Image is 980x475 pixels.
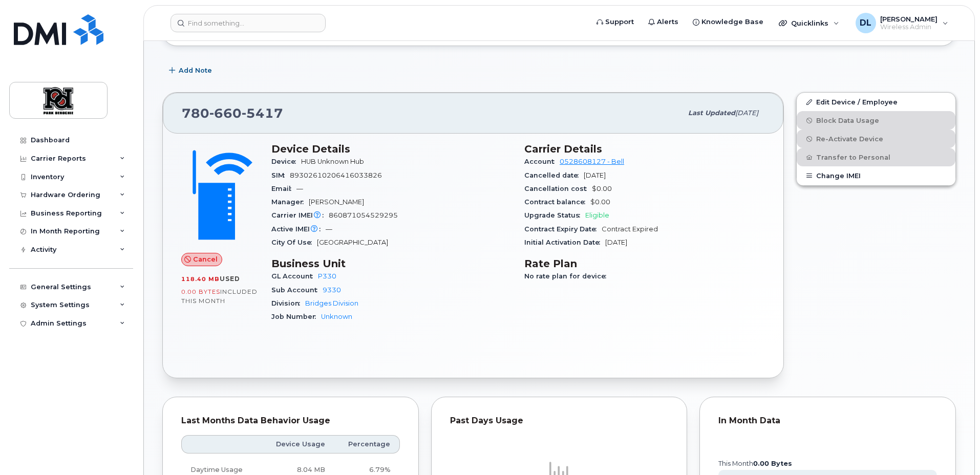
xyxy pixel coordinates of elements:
a: Support [589,12,641,32]
h3: Rate Plan [524,257,765,270]
span: Sub Account [271,286,323,294]
span: [DATE] [735,109,758,117]
a: 9330 [323,286,341,294]
a: Unknown [321,313,352,320]
span: Cancellation cost [524,185,592,192]
span: Contract Expired [602,225,658,233]
span: Contract Expiry Date [524,225,602,233]
span: Division [271,299,305,307]
h3: Carrier Details [524,143,765,155]
span: Upgrade Status [524,211,585,219]
span: Carrier IMEI [271,211,329,219]
div: Past Days Usage [450,416,669,426]
tspan: 0.00 Bytes [753,460,792,467]
span: Initial Activation Date [524,239,605,246]
a: 0528608127 - Bell [560,158,624,165]
button: Transfer to Personal [797,148,955,166]
span: Add Note [179,66,212,75]
h3: Business Unit [271,257,512,270]
span: 118.40 MB [181,275,220,283]
span: [PERSON_NAME] [309,198,364,206]
span: $0.00 [590,198,610,206]
span: Cancelled date [524,171,584,179]
input: Find something... [171,14,326,32]
span: 0.00 Bytes [181,288,220,295]
span: — [326,225,332,233]
span: Eligible [585,211,609,219]
iframe: Messenger Launcher [935,430,972,467]
span: Manager [271,198,309,206]
span: Last updated [688,109,735,117]
span: used [220,275,240,283]
button: Re-Activate Device [797,129,955,148]
a: P330 [318,272,336,280]
span: Alerts [657,17,678,27]
div: In Month Data [718,416,937,426]
span: Active IMEI [271,225,326,233]
button: Change IMEI [797,166,955,185]
span: Quicklinks [791,19,828,27]
span: 780 [182,105,283,121]
th: Percentage [334,435,400,454]
h3: Device Details [271,143,512,155]
span: $0.00 [592,185,612,192]
span: Contract balance [524,198,590,206]
a: Alerts [641,12,686,32]
span: — [296,185,303,192]
div: Dennis Luong [848,13,955,33]
span: GL Account [271,272,318,280]
a: Knowledge Base [686,12,771,32]
a: Bridges Division [305,299,358,307]
div: Quicklinks [772,13,846,33]
span: Wireless Admin [880,23,938,31]
button: Block Data Usage [797,111,955,129]
span: DL [860,17,871,29]
span: No rate plan for device [524,272,611,280]
span: Support [605,17,634,27]
span: Cancel [193,254,218,264]
span: City Of Use [271,239,317,246]
span: [DATE] [584,171,606,179]
a: Edit Device / Employee [797,93,955,111]
span: Device [271,158,301,165]
span: Email [271,185,296,192]
text: this month [718,460,792,467]
span: 89302610206416033826 [290,171,382,179]
span: Re-Activate Device [816,135,883,143]
div: Last Months Data Behavior Usage [181,416,400,426]
span: [PERSON_NAME] [880,15,938,23]
span: 860871054529295 [329,211,398,219]
button: Add Note [162,61,221,80]
span: 5417 [242,105,283,121]
span: Job Number [271,313,321,320]
span: Knowledge Base [701,17,763,27]
span: [DATE] [605,239,627,246]
th: Device Usage [262,435,334,454]
span: SIM [271,171,290,179]
span: HUB Unknown Hub [301,158,364,165]
span: Account [524,158,560,165]
span: 660 [209,105,242,121]
span: [GEOGRAPHIC_DATA] [317,239,388,246]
